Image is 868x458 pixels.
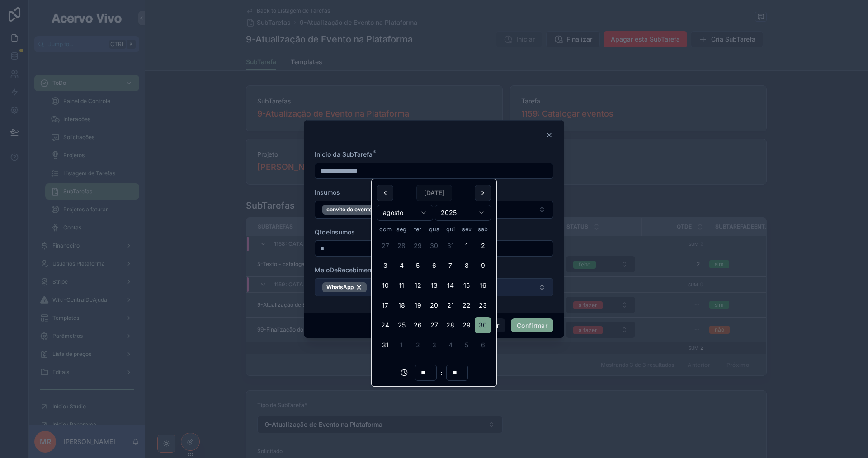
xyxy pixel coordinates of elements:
[442,317,458,333] button: quinta-feira, 28 de agosto de 2025
[426,238,442,254] button: quarta-feira, 30 de julho de 2025
[442,238,458,254] button: quinta-feira, 31 de julho de 2025
[315,228,355,236] span: QtdeInsumos
[442,257,458,274] button: quinta-feira, 7 de agosto de 2025
[322,282,367,292] button: Unselect 6
[322,205,385,215] button: Unselect 206
[475,238,491,254] button: sábado, 2 de agosto de 2025
[410,317,426,333] button: terça-feira, 26 de agosto de 2025
[442,224,458,234] th: quinta-feira
[393,317,410,333] button: segunda-feira, 25 de agosto de 2025
[426,337,442,353] button: quarta-feira, 3 de setembro de 2025
[458,297,475,313] button: sexta-feira, 22 de agosto de 2025
[377,277,393,294] button: domingo, 10 de agosto de 2025
[458,257,475,274] button: sexta-feira, 8 de agosto de 2025
[475,297,491,313] button: sábado, 23 de agosto de 2025
[393,337,410,353] button: segunda-feira, 1 de setembro de 2025
[458,277,475,294] button: sexta-feira, 15 de agosto de 2025
[393,297,410,313] button: segunda-feira, 18 de agosto de 2025
[393,238,410,254] button: segunda-feira, 28 de julho de 2025
[377,337,393,353] button: domingo, 31 de agosto de 2025
[475,317,491,333] button: Today, sábado, 30 de agosto de 2025, selected
[315,266,377,274] span: MeioDeRecebimento
[393,277,410,294] button: segunda-feira, 11 de agosto de 2025
[475,337,491,353] button: sábado, 6 de setembro de 2025
[377,224,393,234] th: domingo
[458,224,475,234] th: sexta-feira
[410,337,426,353] button: terça-feira, 2 de setembro de 2025
[426,257,442,274] button: quarta-feira, 6 de agosto de 2025
[458,238,475,254] button: sexta-feira, 1 de agosto de 2025
[426,277,442,294] button: quarta-feira, 13 de agosto de 2025
[442,277,458,294] button: quinta-feira, 14 de agosto de 2025
[315,188,340,196] span: Insumos
[393,224,410,234] th: segunda-feira
[410,277,426,294] button: terça-feira, 12 de agosto de 2025
[377,257,393,274] button: domingo, 3 de agosto de 2025
[410,224,426,234] th: terça-feira
[442,297,458,313] button: quinta-feira, 21 de agosto de 2025
[426,297,442,313] button: quarta-feira, 20 de agosto de 2025
[442,337,458,353] button: quinta-feira, 4 de setembro de 2025
[315,201,553,219] button: Select Button
[410,257,426,274] button: terça-feira, 5 de agosto de 2025
[475,257,491,274] button: sábado, 9 de agosto de 2025
[410,297,426,313] button: terça-feira, 19 de agosto de 2025
[511,318,553,333] button: Confirmar
[377,224,491,353] table: agosto 2025
[458,317,475,333] button: sexta-feira, 29 de agosto de 2025
[377,317,393,333] button: domingo, 24 de agosto de 2025
[377,238,393,254] button: domingo, 27 de julho de 2025
[426,317,442,333] button: quarta-feira, 27 de agosto de 2025
[426,224,442,234] th: quarta-feira
[458,337,475,353] button: sexta-feira, 5 de setembro de 2025
[377,297,393,313] button: domingo, 17 de agosto de 2025
[326,206,372,213] span: convite do evento
[475,277,491,294] button: sábado, 16 de agosto de 2025
[410,238,426,254] button: terça-feira, 29 de julho de 2025
[377,365,491,381] div: :
[475,224,491,234] th: sábado
[393,257,410,274] button: segunda-feira, 4 de agosto de 2025
[315,278,553,296] button: Select Button
[315,150,373,158] span: Inicio da SubTarefa
[326,284,354,291] span: WhatsApp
